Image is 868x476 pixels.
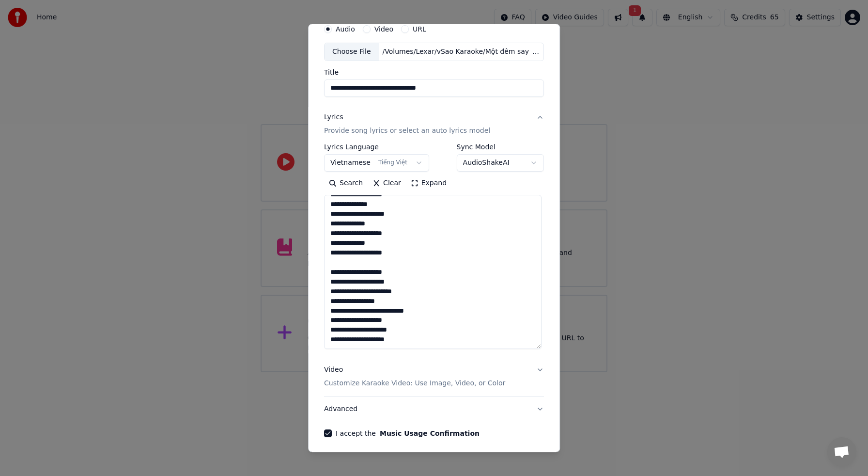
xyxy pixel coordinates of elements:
button: VideoCustomize Karaoke Video: Use Image, Video, or Color [324,357,544,396]
label: Title [324,69,544,76]
button: Clear [368,175,406,191]
button: Advanced [324,397,544,422]
div: Lyrics [324,112,343,122]
label: Lyrics Language [324,143,429,150]
label: Video [374,26,393,32]
button: Expand [406,175,451,191]
label: I accept the [336,430,480,437]
button: Search [324,175,368,191]
p: Customize Karaoke Video: Use Image, Video, or Color [324,379,505,388]
div: LyricsProvide song lyrics or select an auto lyrics model [324,143,544,357]
div: Video [324,365,505,388]
div: /Volumes/Lexar/vSao Karaoke/Một đêm say_Biển tình (Cover).wav [379,47,543,57]
p: Provide song lyrics or select an auto lyrics model [324,126,490,136]
button: I accept the [380,430,480,437]
label: Audio [336,26,355,32]
label: URL [413,26,426,32]
button: LyricsProvide song lyrics or select an auto lyrics model [324,105,544,143]
div: Choose File [325,43,379,61]
label: Sync Model [457,143,544,150]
